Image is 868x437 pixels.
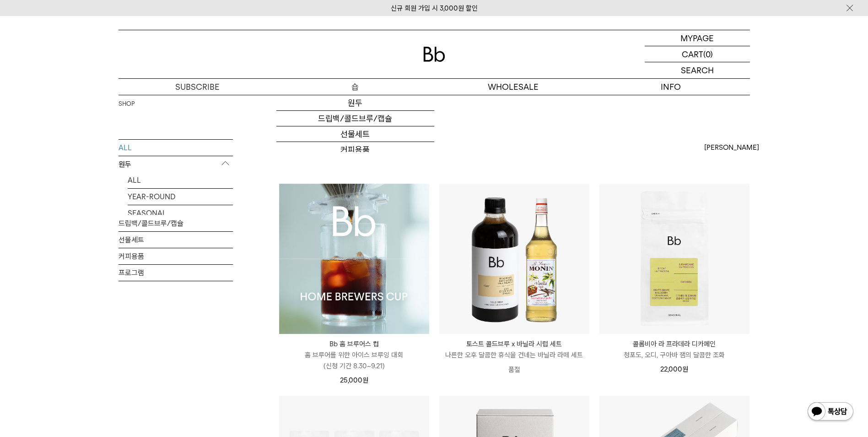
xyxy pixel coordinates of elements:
[439,350,589,361] p: 나른한 오후 달콤한 휴식을 건네는 바닐라 라떼 세트
[599,339,749,361] a: 콜롬비아 라 프라데라 디카페인 청포도, 오디, 구아바 잼의 달콤한 조화
[128,189,233,205] a: YEAR-ROUND
[660,365,688,373] span: 22,000
[119,265,233,281] a: 프로그램
[279,339,429,371] a: Bb 홈 브루어스 컵 홈 브루어를 위한 아이스 브루잉 대회(신청 기간 8.30~9.21)
[279,350,429,371] p: 홈 브루어를 위한 아이스 브루잉 대회 (신청 기간 8.30~9.21)
[362,376,368,384] span: 원
[682,365,688,373] span: 원
[276,142,434,158] a: 커피용품
[128,205,233,221] a: SEASONAL
[645,46,750,62] a: CART (0)
[119,232,233,248] a: 선물세트
[434,79,592,95] p: WHOLESALE
[279,339,429,350] p: Bb 홈 브루어스 컵
[119,99,135,109] a: SHOP
[439,184,589,334] img: 토스트 콜드브루 x 바닐라 시럽 세트
[599,339,749,350] p: 콜롬비아 라 프라데라 디카페인
[645,30,750,46] a: MYPAGE
[276,95,434,111] a: 원두
[423,47,445,62] img: 로고
[279,184,429,334] img: Bb 홈 브루어스 컵
[704,142,759,153] span: [PERSON_NAME]
[439,361,589,379] p: 품절
[703,46,713,62] p: (0)
[682,46,703,62] p: CART
[599,184,749,334] img: 콜롬비아 라 프라데라 디카페인
[340,376,368,384] span: 25,000
[119,140,233,156] a: ALL
[119,215,233,231] a: 드립백/콜드브루/캡슐
[807,401,854,423] img: 카카오톡 채널 1:1 채팅 버튼
[276,126,434,142] a: 선물세트
[681,62,714,78] p: SEARCH
[128,172,233,188] a: ALL
[391,4,478,12] a: 신규 회원 가입 시 3,000원 할인
[119,79,276,95] a: SUBSCRIBE
[680,30,714,46] p: MYPAGE
[119,156,233,173] p: 원두
[439,339,589,350] p: 토스트 콜드브루 x 바닐라 시럽 세트
[592,79,750,95] p: INFO
[599,350,749,361] p: 청포도, 오디, 구아바 잼의 달콤한 조화
[439,339,589,361] a: 토스트 콜드브루 x 바닐라 시럽 세트 나른한 오후 달콤한 휴식을 건네는 바닐라 라떼 세트
[276,111,434,126] a: 드립백/콜드브루/캡슐
[119,248,233,264] a: 커피용품
[276,79,434,95] a: 숍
